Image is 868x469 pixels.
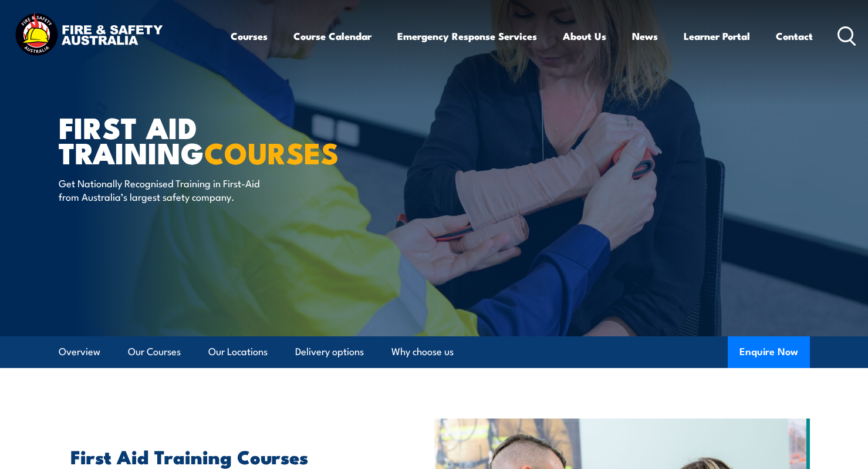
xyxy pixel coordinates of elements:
a: About Us [563,21,606,52]
a: Our Courses [128,336,181,367]
a: Our Locations [208,336,268,367]
a: Overview [59,336,100,367]
h2: First Aid Training Courses [70,448,380,464]
a: Courses [231,21,268,52]
a: News [632,21,658,52]
a: Delivery options [295,336,364,367]
a: Course Calendar [293,21,371,52]
a: Contact [776,21,813,52]
p: Get Nationally Recognised Training in First-Aid from Australia’s largest safety company. [59,176,273,204]
a: Why choose us [391,336,454,367]
a: Learner Portal [684,21,750,52]
button: Enquire Now [728,336,810,368]
strong: COURSES [204,129,339,174]
a: Emergency Response Services [397,21,537,52]
h1: First Aid Training [59,114,349,164]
